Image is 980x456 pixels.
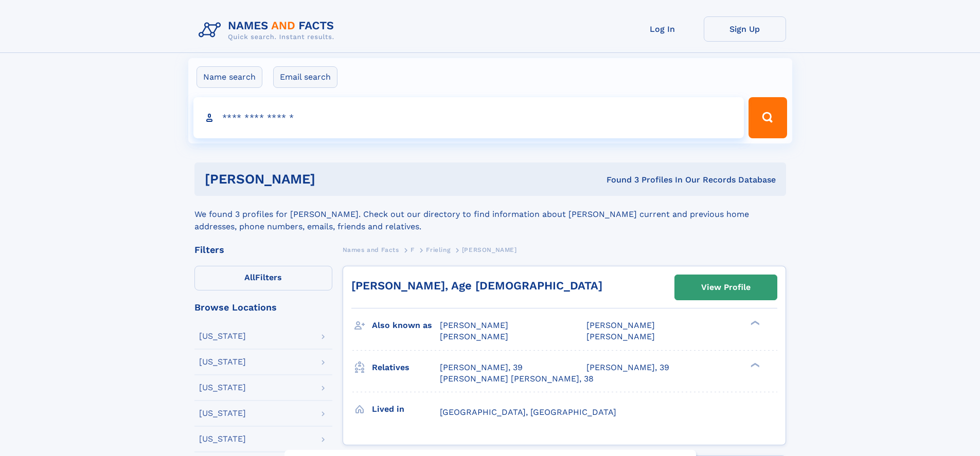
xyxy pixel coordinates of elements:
[372,400,440,418] h3: Lived in
[205,173,461,186] h1: [PERSON_NAME]
[411,246,415,253] span: F
[351,279,602,292] a: [PERSON_NAME], Age [DEMOGRAPHIC_DATA]
[194,16,343,44] img: Logo Names and Facts
[197,66,262,88] label: Name search
[440,373,594,385] a: [PERSON_NAME] [PERSON_NAME], 38
[194,266,332,290] label: Filters
[701,276,751,299] div: View Profile
[343,243,399,256] a: Names and Facts
[199,435,246,443] div: [US_STATE]
[586,320,655,330] span: [PERSON_NAME]
[426,246,450,253] span: Frieling
[273,66,337,88] label: Email search
[372,317,440,334] h3: Also known as
[411,243,415,256] a: F
[193,97,744,138] input: search input
[194,303,332,312] div: Browse Locations
[586,332,655,341] span: [PERSON_NAME]
[244,272,255,282] span: All
[199,384,246,392] div: [US_STATE]
[440,407,616,417] span: [GEOGRAPHIC_DATA], [GEOGRAPHIC_DATA]
[586,362,669,373] a: [PERSON_NAME], 39
[748,361,760,368] div: ❯
[748,320,760,326] div: ❯
[704,16,786,42] a: Sign Up
[199,332,246,340] div: [US_STATE]
[462,246,517,253] span: [PERSON_NAME]
[621,16,704,42] a: Log In
[372,359,440,376] h3: Relatives
[675,275,777,300] a: View Profile
[199,409,246,417] div: [US_STATE]
[461,174,776,186] div: Found 3 Profiles In Our Records Database
[199,358,246,366] div: [US_STATE]
[440,332,508,341] span: [PERSON_NAME]
[749,97,787,138] button: Search Button
[194,245,332,254] div: Filters
[426,243,450,256] a: Frieling
[194,196,786,233] div: We found 3 profiles for [PERSON_NAME]. Check out our directory to find information about [PERSON_...
[440,320,508,330] span: [PERSON_NAME]
[440,362,523,373] a: [PERSON_NAME], 39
